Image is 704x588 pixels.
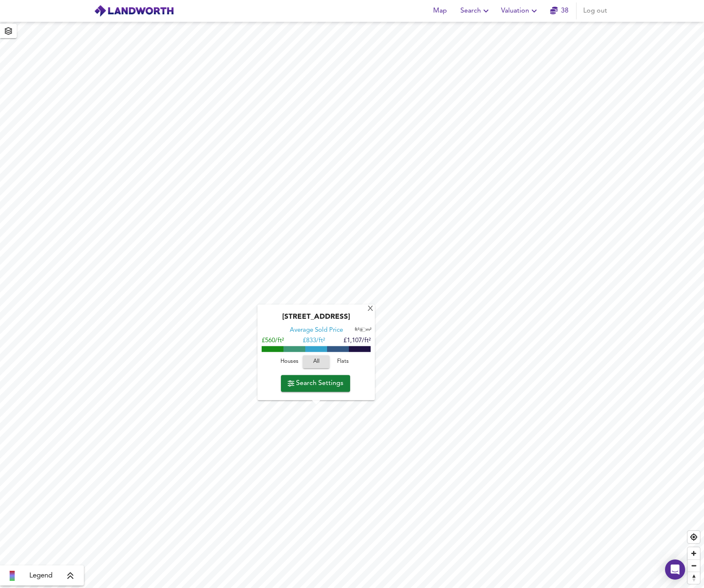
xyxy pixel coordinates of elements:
[430,5,450,17] span: Map
[288,377,343,389] span: Search Settings
[688,547,700,559] button: Zoom in
[367,305,374,313] div: X
[303,355,330,368] button: All
[276,355,303,368] button: Houses
[290,326,343,335] div: Average Sold Price
[580,3,610,19] button: Log out
[457,3,494,19] button: Search
[665,559,685,580] div: Open Intercom Messenger
[546,3,573,19] button: 38
[366,328,371,332] span: m²
[343,338,371,344] span: £1,107/ft²
[583,5,607,17] span: Log out
[29,571,52,581] span: Legend
[688,560,700,572] span: Zoom out
[278,357,301,367] span: Houses
[330,355,356,368] button: Flats
[281,375,350,392] button: Search Settings
[94,5,174,17] img: logo
[427,3,454,19] button: Map
[332,357,354,367] span: Flats
[262,313,371,326] div: [STREET_ADDRESS]
[303,338,325,344] span: £ 833/ft²
[307,357,325,367] span: All
[688,531,700,543] button: Find my location
[501,5,539,17] span: Valuation
[550,5,569,17] a: 38
[688,572,700,584] button: Reset bearing to north
[460,5,491,17] span: Search
[262,338,284,344] span: £560/ft²
[355,328,359,332] span: ft²
[688,559,700,572] button: Zoom out
[498,3,543,19] button: Valuation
